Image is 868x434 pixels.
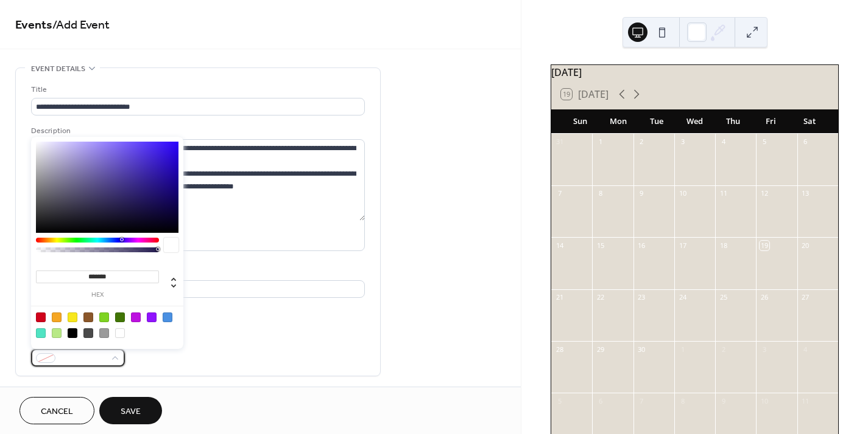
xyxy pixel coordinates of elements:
div: #4A90E2 [163,312,172,322]
div: 9 [719,396,728,405]
div: #8B572A [83,312,93,322]
div: 31 [555,137,564,146]
div: Sat [790,109,828,134]
div: 4 [719,137,728,146]
div: Fri [752,109,791,134]
div: 18 [719,241,728,250]
label: hex [36,292,159,298]
span: Event details [31,63,85,75]
div: 19 [760,241,769,250]
span: Cancel [41,405,73,418]
a: Events [15,13,52,37]
div: 2 [719,345,728,354]
div: 7 [555,189,564,198]
div: 10 [678,189,687,198]
div: #9013FE [147,312,157,322]
div: 30 [637,345,646,354]
div: 7 [637,396,646,405]
div: 9 [637,189,646,198]
div: Location [31,266,362,278]
div: 13 [801,189,810,198]
div: #FFFFFF [115,328,125,338]
div: 21 [555,293,564,302]
div: #D0021B [36,312,46,322]
div: 12 [760,189,769,198]
div: 6 [596,396,605,405]
div: #F5A623 [52,312,62,322]
div: #7ED321 [99,312,109,322]
div: #417505 [115,312,125,322]
div: 14 [555,241,564,250]
button: Cancel [19,397,94,424]
div: 17 [678,241,687,250]
div: #B8E986 [52,328,62,338]
div: 2 [637,137,646,146]
div: #BD10E0 [131,312,141,322]
div: 1 [678,345,687,354]
div: Sun [561,109,599,134]
span: / Add Event [52,13,110,37]
div: 1 [596,137,605,146]
div: 16 [637,241,646,250]
div: 3 [678,137,687,146]
div: 5 [555,396,564,405]
div: #000000 [68,328,77,338]
div: Description [31,125,362,137]
div: Title [31,83,362,96]
div: 28 [555,345,564,354]
div: #9B9B9B [99,328,109,338]
div: 5 [760,137,769,146]
div: 4 [801,345,810,354]
div: #F8E71C [68,312,77,322]
div: 11 [801,396,810,405]
div: 8 [678,396,687,405]
div: 23 [637,293,646,302]
div: 11 [719,189,728,198]
div: 27 [801,293,810,302]
div: 29 [596,345,605,354]
div: [DATE] [551,65,838,80]
button: Save [99,397,162,424]
div: #50E3C2 [36,328,46,338]
div: 25 [719,293,728,302]
span: Save [121,405,141,418]
div: 26 [760,293,769,302]
div: Wed [676,109,714,134]
div: 3 [760,345,769,354]
div: Tue [637,109,676,134]
div: 22 [596,293,605,302]
div: 10 [760,396,769,405]
div: 20 [801,241,810,250]
div: 24 [678,293,687,302]
div: #4A4A4A [83,328,93,338]
div: Thu [714,109,752,134]
div: Mon [599,109,638,134]
div: 15 [596,241,605,250]
div: 8 [596,189,605,198]
div: 6 [801,137,810,146]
